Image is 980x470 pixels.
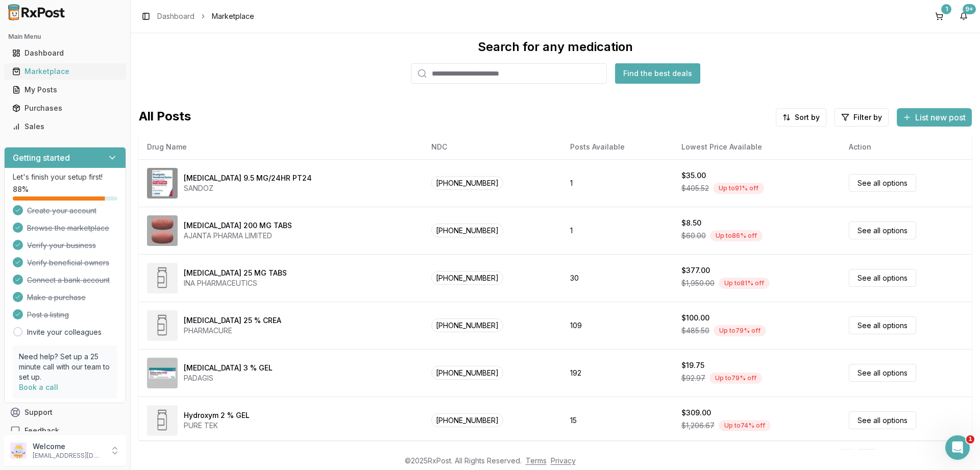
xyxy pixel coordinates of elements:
[184,220,292,231] div: [MEDICAL_DATA] 200 MG TABS
[714,325,766,336] div: Up to 79 % off
[184,278,287,288] div: INA PHARMACEUTICS
[13,172,117,182] p: Let's finish your setup first!
[27,327,102,337] a: Invite your colleagues
[212,11,254,21] span: Marketplace
[27,206,96,216] span: Create your account
[963,4,976,14] div: 9+
[431,224,503,237] span: [PHONE_NUMBER]
[13,152,70,164] h3: Getting started
[681,218,701,228] div: $8.50
[841,135,972,159] th: Action
[184,410,250,420] div: Hydroxym 2 % GEL
[835,108,889,127] button: Filter by
[897,113,972,123] a: List new post
[878,449,896,467] a: 2
[184,373,273,383] div: PADAGIS
[4,63,126,80] button: Marketplace
[8,99,122,117] a: Purchases
[184,231,292,241] div: AJANTA PHARMA LIMITED
[27,292,86,303] span: Make a purchase
[12,85,118,95] div: My Posts
[4,403,126,422] button: Support
[849,174,916,192] a: See all options
[184,420,250,431] div: PURE TEK
[12,48,118,58] div: Dashboard
[673,135,841,159] th: Lowest Price Available
[184,326,281,336] div: PHARMACURE
[8,62,122,81] a: Marketplace
[681,408,711,418] div: $309.00
[941,4,951,14] div: 1
[4,45,126,61] button: Dashboard
[931,8,947,24] button: 1
[27,258,109,268] span: Verify beneficial owners
[719,420,771,431] div: Up to 74 % off
[147,263,178,293] img: Diclofenac Potassium 25 MG TABS
[184,315,281,326] div: [MEDICAL_DATA] 25 % CREA
[849,364,916,382] a: See all options
[681,231,706,241] span: $60.00
[12,121,118,132] div: Sales
[423,135,561,159] th: NDC
[431,413,503,427] span: [PHONE_NUMBER]
[681,183,709,193] span: $405.52
[945,435,970,460] iframe: Intercom live chat
[431,271,503,285] span: [PHONE_NUMBER]
[562,397,673,444] td: 15
[19,352,111,382] p: Need help? Set up a 25 minute call with our team to set up.
[562,254,673,302] td: 30
[615,63,700,84] button: Find the best deals
[33,452,104,460] p: [EMAIL_ADDRESS][DOMAIN_NAME]
[184,268,287,278] div: [MEDICAL_DATA] 25 MG TABS
[849,269,916,287] a: See all options
[681,278,715,288] span: $1,950.00
[147,215,178,246] img: Entacapone 200 MG TABS
[184,363,273,373] div: [MEDICAL_DATA] 3 % GEL
[681,420,715,431] span: $1,206.67
[915,111,966,123] span: List new post
[955,8,972,24] button: 9+
[897,108,972,127] button: List new post
[27,240,96,251] span: Verify your business
[27,223,109,233] span: Browse the marketplace
[562,207,673,254] td: 1
[4,118,126,135] button: Sales
[710,230,763,241] div: Up to 86 % off
[719,278,770,289] div: Up to 81 % off
[19,383,58,391] a: Book a call
[526,456,547,465] a: Terms
[681,170,706,181] div: $35.00
[709,373,762,384] div: Up to 79 % off
[837,449,960,467] nav: pagination
[966,435,974,443] span: 1
[431,318,503,332] span: [PHONE_NUMBER]
[849,221,916,239] a: See all options
[8,33,122,41] h2: Main Menu
[157,11,194,21] a: Dashboard
[139,135,423,159] th: Drug Name
[24,426,59,436] span: Feedback
[681,373,705,383] span: $92.97
[8,44,122,62] a: Dashboard
[157,11,254,21] nav: breadcrumb
[849,316,916,334] a: See all options
[27,310,69,320] span: Post a listing
[795,112,820,122] span: Sort by
[562,349,673,397] td: 192
[681,360,704,370] div: $19.75
[184,183,312,193] div: SANDOZ
[431,366,503,380] span: [PHONE_NUMBER]
[147,168,178,199] img: Rivastigmine 9.5 MG/24HR PT24
[4,4,69,20] img: RxPost Logo
[919,449,937,467] a: 17
[8,81,122,99] a: My Posts
[8,117,122,136] a: Sales
[562,159,673,207] td: 1
[10,442,27,459] img: User avatar
[776,108,826,127] button: Sort by
[681,313,709,323] div: $100.00
[551,456,576,465] a: Privacy
[713,183,764,194] div: Up to 91 % off
[147,405,178,436] img: Hydroxym 2 % GEL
